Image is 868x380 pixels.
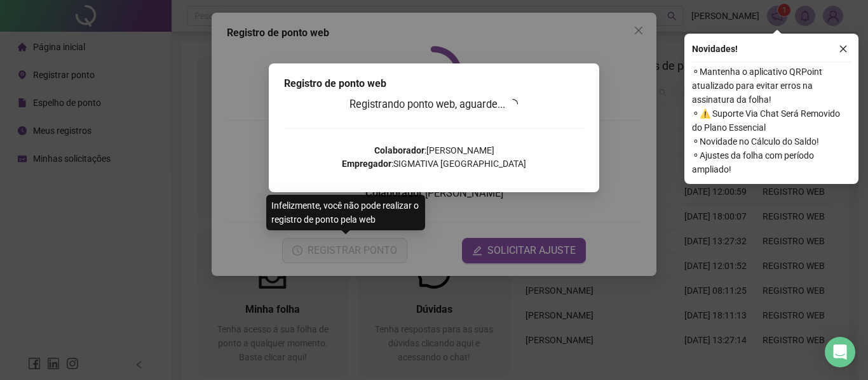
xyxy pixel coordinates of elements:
span: close [839,44,848,53]
strong: Colaborador [374,145,424,155]
span: ⚬ Ajustes da folha com período ampliado! [692,148,851,176]
div: Registro de ponto web [284,76,584,91]
h3: Registrando ponto web, aguarde... [284,96,584,113]
span: loading [508,99,518,109]
strong: Empregador [342,159,391,169]
span: ⚬ Novidade no Cálculo do Saldo! [692,134,851,148]
span: Novidades ! [692,42,738,56]
div: Open Intercom Messenger [825,337,855,367]
span: ⚬ Mantenha o aplicativo QRPoint atualizado para evitar erros na assinatura da folha! [692,65,851,107]
p: : [PERSON_NAME] : SIGMATIVA [GEOGRAPHIC_DATA] [284,144,584,171]
span: ⚬ ⚠️ Suporte Via Chat Será Removido do Plano Essencial [692,107,851,134]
